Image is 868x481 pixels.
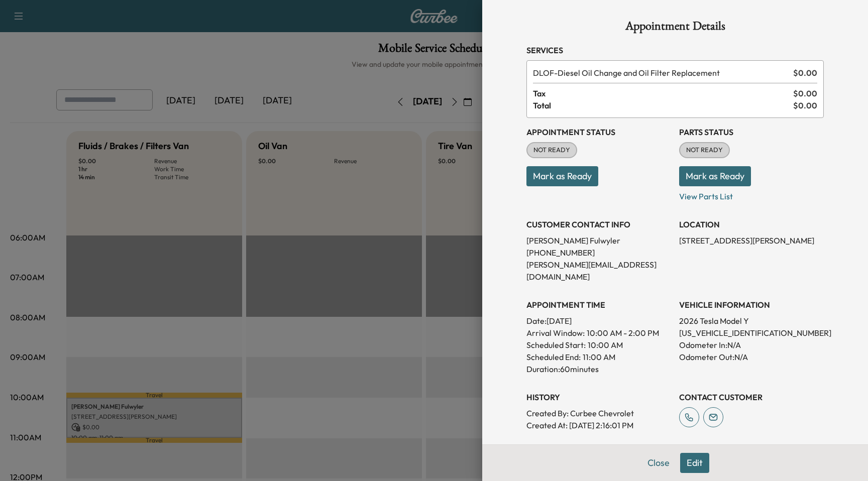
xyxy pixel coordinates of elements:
[527,145,576,155] span: NOT READY
[679,299,824,311] h3: VEHICLE INFORMATION
[587,327,659,339] span: 10:00 AM - 2:00 PM
[526,407,671,419] p: Created By : Curbee Chevrolet
[679,315,824,327] p: 2026 Tesla Model Y
[526,419,671,431] p: Created At : [DATE] 2:16:01 PM
[526,315,671,327] p: Date: [DATE]
[533,67,789,79] span: Diesel Oil Change and Oil Filter Replacement
[680,145,729,155] span: NOT READY
[526,234,671,247] p: [PERSON_NAME] Fulwyler
[526,391,671,403] h3: History
[526,44,824,56] h3: Services
[588,339,623,351] p: 10:00 AM
[679,218,824,230] h3: LOCATION
[679,391,824,403] h3: CONTACT CUSTOMER
[526,327,671,339] p: Arrival Window:
[526,351,581,363] p: Scheduled End:
[526,363,671,375] p: Duration: 60 minutes
[679,186,824,202] p: View Parts List
[526,339,586,351] p: Scheduled Start:
[793,87,817,99] span: $ 0.00
[793,67,817,79] span: $ 0.00
[526,20,824,36] h1: Appointment Details
[526,299,671,311] h3: APPOINTMENT TIME
[533,99,793,111] span: Total
[526,126,671,138] h3: Appointment Status
[679,351,824,363] p: Odometer Out: N/A
[526,166,598,186] button: Mark as Ready
[679,327,824,339] p: [US_VEHICLE_IDENTIFICATION_NUMBER]
[526,218,671,230] h3: CUSTOMER CONTACT INFO
[679,234,824,247] p: [STREET_ADDRESS][PERSON_NAME]
[526,247,671,259] p: [PHONE_NUMBER]
[526,259,671,283] p: [PERSON_NAME][EMAIL_ADDRESS][DOMAIN_NAME]
[679,339,824,351] p: Odometer In: N/A
[793,99,817,111] span: $ 0.00
[641,453,676,473] button: Close
[583,351,615,363] p: 11:00 AM
[679,126,824,138] h3: Parts Status
[533,87,793,99] span: Tax
[679,166,751,186] button: Mark as Ready
[680,453,709,473] button: Edit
